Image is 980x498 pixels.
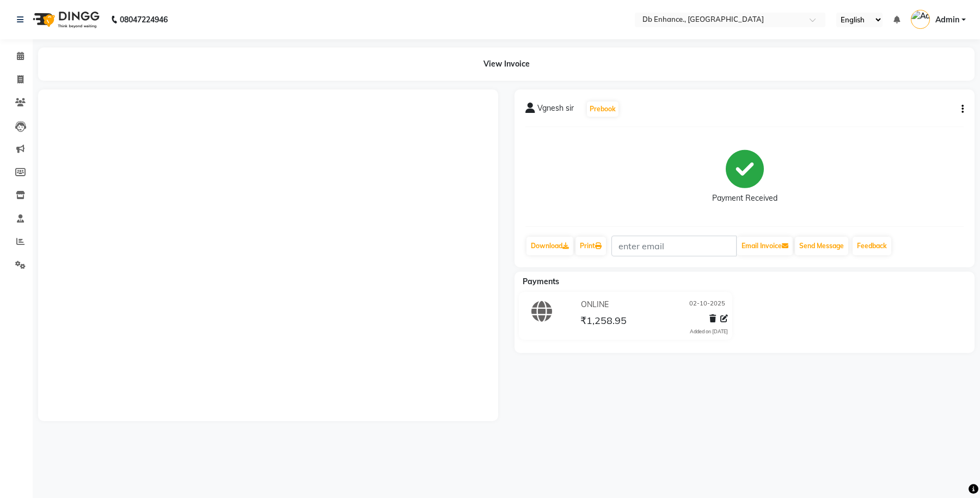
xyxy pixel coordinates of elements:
span: Payments [523,277,559,286]
button: Email Invoice [737,237,793,255]
div: Payment Received [712,193,777,204]
img: Admin [911,10,930,29]
a: Feedback [853,237,891,255]
div: View Invoice [38,47,975,81]
span: ONLINE [581,299,609,310]
span: ₹1,258.95 [580,314,627,329]
span: 02-10-2025 [689,299,725,310]
div: Added on [DATE] [690,328,728,335]
button: Prebook [587,101,618,117]
span: Admin [935,14,959,26]
input: enter email [611,236,737,256]
button: Send Message [795,237,848,255]
span: Vgnesh sir [537,103,574,118]
a: Print [575,237,606,255]
img: logo [28,4,102,35]
a: Download [526,237,573,255]
b: 08047224946 [120,4,168,35]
